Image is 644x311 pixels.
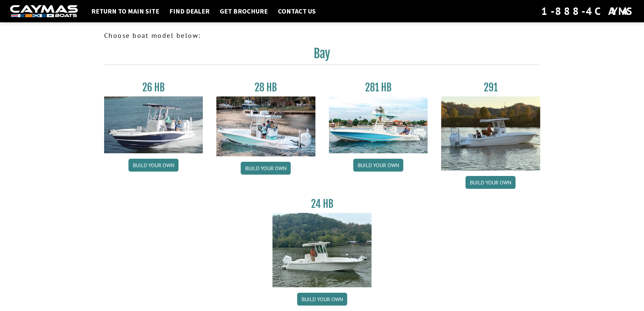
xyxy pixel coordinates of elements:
h3: 24 HB [272,198,372,210]
img: 28_hb_thumbnail_for_caymas_connect.jpg [216,96,315,156]
a: Return to main site [88,7,163,16]
a: Contact Us [275,7,319,16]
img: 28-hb-twin.jpg [329,96,428,153]
h3: 28 HB [216,81,315,94]
a: Build your own [297,293,347,306]
img: 291_Thumbnail.jpg [441,96,540,171]
p: Choose boat model below: [104,30,540,41]
a: Build your own [353,159,403,172]
h2: Bay [104,46,540,65]
h3: 26 HB [104,81,203,94]
div: 1-888-4CAYMAS [541,4,634,19]
a: Build your own [241,162,291,175]
a: Build your own [466,176,516,189]
img: 24_HB_thumbnail.jpg [272,213,372,287]
h3: 281 HB [329,81,428,94]
h3: 291 [441,81,540,94]
img: 26_new_photo_resized.jpg [104,96,203,153]
img: white-logo-c9c8dbefe5ff5ceceb0f0178aa75bf4bb51f6bca0971e226c86eb53dfe498488.png [10,5,78,18]
a: Get Brochure [216,7,271,16]
a: Find Dealer [166,7,213,16]
a: Build your own [128,159,178,172]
